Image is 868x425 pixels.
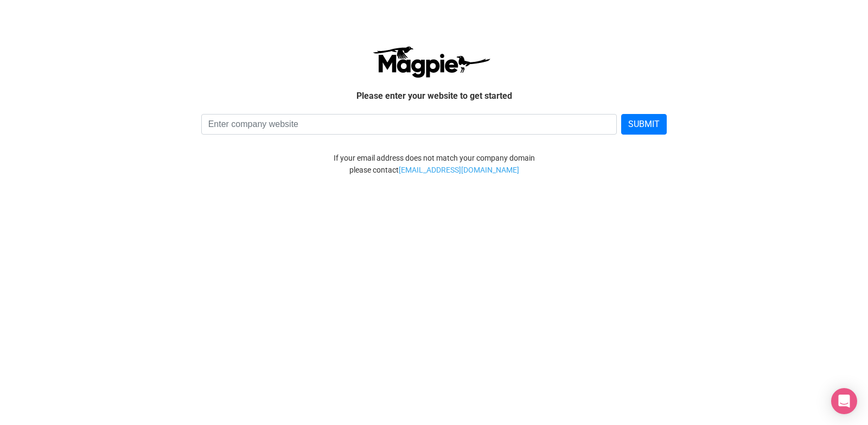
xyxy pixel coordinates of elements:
div: Open Intercom Messenger [831,388,857,414]
div: please contact [122,164,746,176]
button: SUBMIT [621,114,667,135]
p: Please enter your website to get started [130,89,738,103]
input: Enter company website [201,114,617,135]
div: If your email address does not match your company domain [122,152,746,164]
img: logo-ab69f6fb50320c5b225c76a69d11143b.png [370,46,492,78]
a: [EMAIL_ADDRESS][DOMAIN_NAME] [399,164,519,176]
